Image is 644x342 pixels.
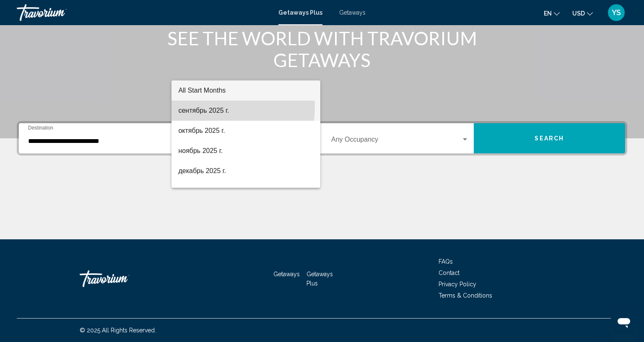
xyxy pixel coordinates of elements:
[178,141,314,161] span: ноябрь 2025 г.
[178,87,226,94] span: All Start Months
[610,308,637,335] iframe: Кнопка запуска окна обмена сообщениями
[178,181,314,201] span: январь 2026 г.
[178,121,314,141] span: октябрь 2025 г.
[178,161,314,181] span: декабрь 2025 г.
[178,101,314,121] span: сентябрь 2025 г.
